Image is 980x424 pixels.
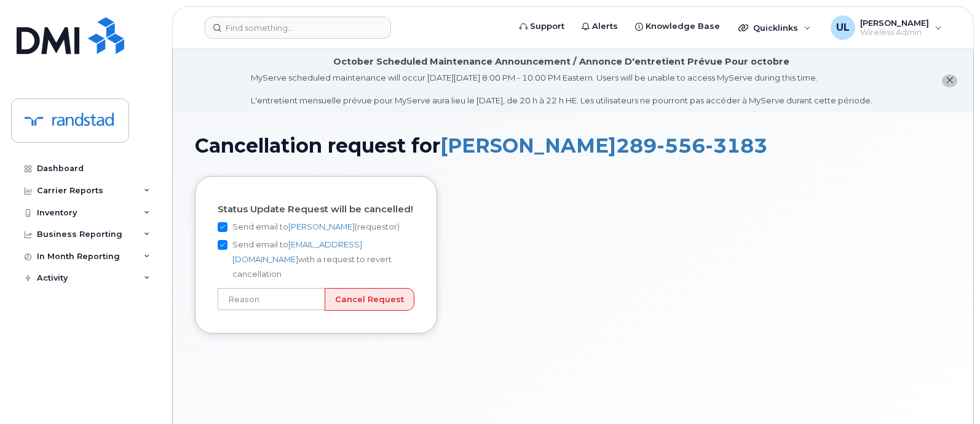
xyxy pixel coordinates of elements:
[218,240,227,250] input: Send email to[EMAIL_ADDRESS][DOMAIN_NAME]with a request to revert cancellation
[942,74,957,87] button: close notification
[705,134,767,158] span: 3183
[440,135,767,156] a: [PERSON_NAME]2895563183
[218,220,400,234] label: Send email to (requestor)
[251,72,872,106] div: MyServe scheduled maintenance will occur [DATE][DATE] 8:00 PM - 10:00 PM Eastern. Users will be u...
[333,55,789,68] div: October Scheduled Maintenance Announcement / Annonce D'entretient Prévue Pour octobre
[325,288,414,311] input: Cancel Request
[218,238,414,282] label: Send email to with a request to revert cancellation
[218,204,414,215] h4: Status Update Request will be cancelled!
[288,222,355,231] a: [PERSON_NAME]
[195,135,951,156] h1: Cancellation request for
[218,222,227,232] input: Send email to[PERSON_NAME](requestor)
[616,134,767,158] span: 289
[657,134,705,158] span: 556
[232,240,362,264] a: [EMAIL_ADDRESS][DOMAIN_NAME]
[218,288,325,310] input: Reason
